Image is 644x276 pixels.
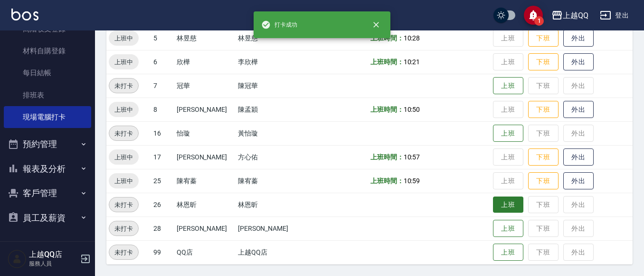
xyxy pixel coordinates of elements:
[370,153,404,161] b: 上班時間：
[174,193,236,217] td: 林恩昕
[174,217,236,240] td: [PERSON_NAME]
[236,121,307,145] td: 黃怡璇
[404,106,420,113] span: 10:50
[174,145,236,169] td: [PERSON_NAME]
[596,7,633,24] button: 登出
[109,224,138,234] span: 未打卡
[4,206,91,230] button: 員工及薪資
[109,33,139,43] span: 上班中
[528,148,559,166] button: 下班
[151,98,174,121] td: 8
[109,105,139,115] span: 上班中
[4,181,91,206] button: 客戶管理
[174,50,236,74] td: 欣樺
[109,200,138,210] span: 未打卡
[174,240,236,264] td: QQ店
[236,74,307,98] td: 陳冠華
[524,6,543,25] button: save
[4,106,91,128] a: 現場電腦打卡
[548,6,592,25] button: 上越QQ
[151,169,174,193] td: 25
[563,10,588,21] div: 上越QQ
[29,259,77,268] p: 服務人員
[151,74,174,98] td: 7
[109,57,139,67] span: 上班中
[370,106,404,113] b: 上班時間：
[236,240,307,264] td: 上越QQ店
[4,84,91,106] a: 排班表
[109,152,139,162] span: 上班中
[109,128,138,138] span: 未打卡
[4,132,91,157] button: 預約管理
[528,53,559,71] button: 下班
[4,157,91,181] button: 報表及分析
[563,101,594,118] button: 外出
[29,250,77,259] h5: 上越QQ店
[151,50,174,74] td: 6
[151,26,174,50] td: 5
[563,30,594,47] button: 外出
[236,145,307,169] td: 方心佑
[370,177,404,185] b: 上班時間：
[404,153,420,161] span: 10:57
[109,247,138,257] span: 未打卡
[493,77,523,95] button: 上班
[109,176,139,186] span: 上班中
[404,177,420,185] span: 10:59
[151,121,174,145] td: 16
[4,62,91,84] a: 每日結帳
[4,40,91,62] a: 材料自購登錄
[174,26,236,50] td: 林昱慈
[493,197,523,213] button: 上班
[236,193,307,217] td: 林恩昕
[151,193,174,217] td: 26
[151,217,174,240] td: 28
[493,220,523,237] button: 上班
[366,14,387,35] button: close
[528,172,559,190] button: 下班
[563,148,594,166] button: 外出
[174,169,236,193] td: 陳宥蓁
[528,101,559,118] button: 下班
[493,125,523,142] button: 上班
[236,50,307,74] td: 李欣樺
[404,34,420,42] span: 10:28
[151,240,174,264] td: 99
[404,58,420,66] span: 10:21
[528,30,559,47] button: 下班
[534,16,544,26] span: 1
[151,145,174,169] td: 17
[236,98,307,121] td: 陳孟穎
[563,53,594,71] button: 外出
[563,172,594,190] button: 外出
[174,74,236,98] td: 冠華
[261,20,297,30] span: 打卡成功
[11,9,38,20] img: Logo
[174,98,236,121] td: [PERSON_NAME]
[8,249,27,268] img: Person
[236,217,307,240] td: [PERSON_NAME]
[109,81,138,91] span: 未打卡
[174,121,236,145] td: 怡璇
[236,169,307,193] td: 陳宥蓁
[370,58,404,66] b: 上班時間：
[370,34,404,42] b: 上班時間：
[236,26,307,50] td: 林昱慈
[493,244,523,261] button: 上班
